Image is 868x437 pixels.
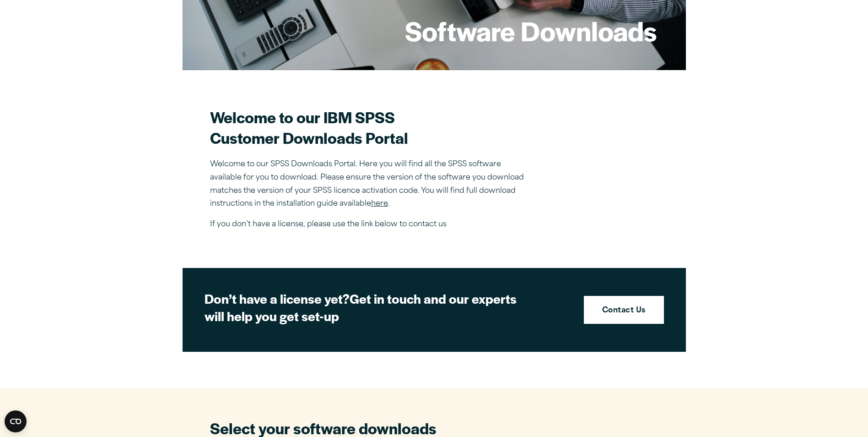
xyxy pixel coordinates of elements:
strong: Contact Us [602,305,646,317]
h1: Software Downloads [405,13,657,49]
h2: Welcome to our IBM SPSS Customer Downloads Portal [210,107,530,148]
a: here [371,200,388,208]
a: Contact Us [584,296,664,324]
strong: Don’t have a license yet? [205,289,350,307]
p: If you don’t have a license, please use the link below to contact us [210,218,530,231]
p: Welcome to our SPSS Downloads Portal. Here you will find all the SPSS software available for you ... [210,158,530,211]
button: Open CMP widget [5,410,27,432]
h2: Get in touch and our experts will help you get set-up [205,290,525,324]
